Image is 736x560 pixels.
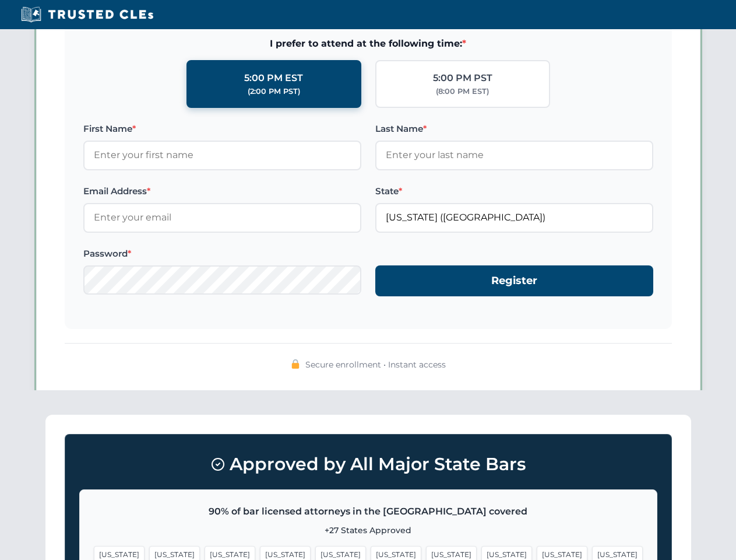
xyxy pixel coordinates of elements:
[83,36,653,51] span: I prefer to attend at the following time:
[436,86,489,97] div: (8:00 PM EST)
[94,504,643,519] p: 90% of bar licensed attorneys in the [GEOGRAPHIC_DATA] covered
[375,141,653,170] input: Enter your last name
[94,524,643,537] p: +27 States Approved
[433,71,492,86] div: 5:00 PM PST
[248,86,300,97] div: (2:00 PM PST)
[83,203,361,232] input: Enter your email
[83,141,361,170] input: Enter your first name
[291,359,300,369] img: 🔒
[375,122,653,136] label: Last Name
[17,6,157,23] img: Trusted CLEs
[83,122,361,136] label: First Name
[375,265,653,296] button: Register
[244,71,303,86] div: 5:00 PM EST
[375,203,653,232] input: Florida (FL)
[79,449,657,480] h3: Approved by All Major State Bars
[83,247,361,261] label: Password
[305,358,446,371] span: Secure enrollment • Instant access
[83,184,361,198] label: Email Address
[375,184,653,198] label: State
